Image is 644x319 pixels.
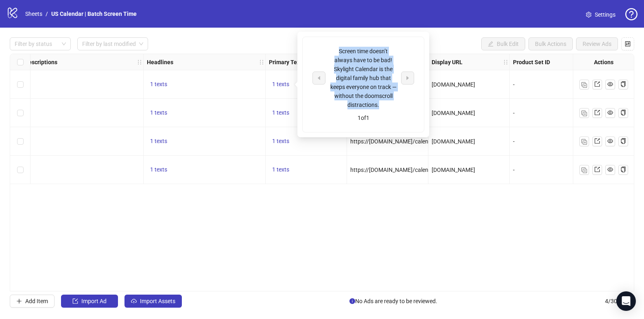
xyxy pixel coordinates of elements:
img: Duplicate [581,167,587,173]
button: 1 texts [147,137,170,146]
div: Resize Display URL column [507,54,509,70]
div: Select all rows [10,54,31,70]
span: 4 / 300 items [605,297,634,306]
span: holder [264,59,270,65]
span: copy [620,110,626,115]
span: Import Ad [81,298,107,304]
a: US Calendar | Batch Screen Time [50,9,138,18]
span: cloud-upload [131,298,137,304]
strong: Actions [594,58,613,67]
div: Resize Descriptions column [141,54,143,70]
div: Select row 3 [10,127,31,156]
button: 1 texts [269,137,293,146]
span: [DOMAIN_NAME] [432,167,475,173]
span: No Ads are ready to be reviewed. [349,297,437,306]
strong: Descriptions [25,58,57,67]
span: Import Assets [140,298,175,304]
span: 1 texts [272,166,289,173]
span: 1 texts [272,138,289,144]
span: eye [607,110,613,115]
button: Review Ads [576,37,618,50]
a: Sheets [24,9,44,18]
span: [DOMAIN_NAME] [432,138,475,145]
img: Duplicate [581,82,587,88]
span: export [594,81,600,87]
button: Bulk Actions [528,37,573,50]
span: question-circle [625,8,637,20]
button: Bulk Edit [481,37,525,50]
div: Select row 1 [10,70,31,99]
span: eye [607,167,613,172]
span: info-circle [349,298,355,304]
span: control [625,41,631,47]
strong: Primary Texts [269,58,305,67]
div: - [513,109,587,117]
span: Settings [595,10,616,19]
button: Import Ad [61,295,118,308]
strong: Product Set ID [513,58,550,67]
div: Open Intercom Messenger [616,291,636,311]
span: setting [586,12,592,17]
span: 1 texts [150,166,167,173]
button: Import Assets [124,295,182,308]
div: - [513,165,587,174]
div: 1 of 1 [312,113,414,122]
span: copy [620,167,626,172]
span: 1 texts [272,109,289,116]
strong: Headlines [147,58,173,67]
span: [DOMAIN_NAME] [432,81,475,88]
span: Add Item [25,298,48,304]
button: 1 texts [269,80,293,89]
span: export [594,138,600,144]
div: Select row 2 [10,99,31,127]
div: Screen time doesn’t always have to be bad! Skylight Calendar is the digital family hub that keeps... [330,47,397,109]
div: - [513,80,587,89]
button: 1 texts [269,108,293,118]
div: Resize Headlines column [263,54,265,70]
span: holder [503,59,509,65]
li: / [46,9,48,18]
span: eye [607,81,613,87]
button: Duplicate [579,165,589,175]
span: holder [259,59,264,65]
span: 1 texts [150,138,167,144]
button: Add Item [10,295,55,308]
button: Duplicate [579,108,589,118]
button: 1 texts [147,165,170,175]
div: - [513,137,587,146]
span: holder [137,59,142,65]
span: 1 texts [150,81,167,87]
span: eye [607,138,613,144]
span: import [72,298,78,304]
button: Duplicate [579,137,589,146]
span: copy [620,81,626,87]
span: export [594,110,600,115]
a: Settings [579,8,622,21]
img: Duplicate [581,111,587,116]
img: Duplicate [581,139,587,145]
button: 1 texts [269,165,293,175]
button: Configure table settings [621,37,634,50]
button: 1 texts [147,108,170,118]
span: plus [16,298,22,304]
span: holder [509,59,514,65]
span: export [594,167,600,172]
span: 1 texts [272,81,289,87]
strong: Display URL [432,58,463,67]
span: 1 texts [150,109,167,116]
button: 1 texts [147,80,170,89]
span: copy [620,138,626,144]
span: holder [142,59,148,65]
span: [DOMAIN_NAME] [432,110,475,116]
div: Select row 4 [10,156,31,184]
button: Duplicate [579,80,589,89]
